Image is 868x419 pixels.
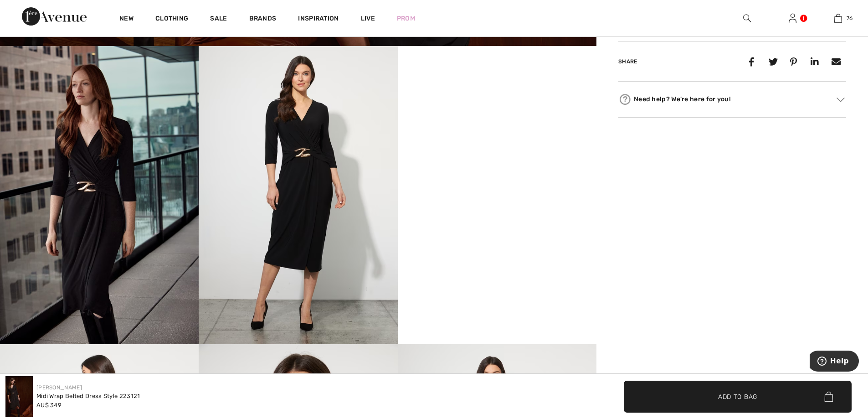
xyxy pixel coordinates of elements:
[398,46,596,145] video: Your browser does not support the video tag.
[718,392,757,401] span: Add to Bag
[847,14,853,22] span: 76
[834,13,842,24] img: My Bag
[119,15,134,24] a: New
[624,381,852,413] button: Add to Bag
[249,15,277,24] a: Brands
[810,351,859,373] iframe: Opens a widget where you can find more information
[36,392,140,401] div: Midi Wrap Belted Dress Style 223121
[618,93,846,106] div: Need help? We're here for you!
[298,15,339,24] span: Inspiration
[618,58,637,65] span: Share
[361,14,375,23] a: Live
[397,14,415,23] a: Prom
[743,13,751,24] img: search the website
[789,14,796,22] a: Sign In
[210,15,227,24] a: Sale
[789,13,796,24] img: My Info
[22,7,87,26] img: 1ère Avenue
[837,97,845,102] img: Arrow2.svg
[816,13,860,24] a: 76
[36,402,62,409] span: AU$ 349
[155,15,188,24] a: Clothing
[36,384,82,391] a: [PERSON_NAME]
[199,46,397,344] img: Midi Wrap Belted Dress Style 223121. 4
[5,376,33,417] img: Midi Wrap Belted Dress Style 223121
[824,392,833,402] img: Bag.svg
